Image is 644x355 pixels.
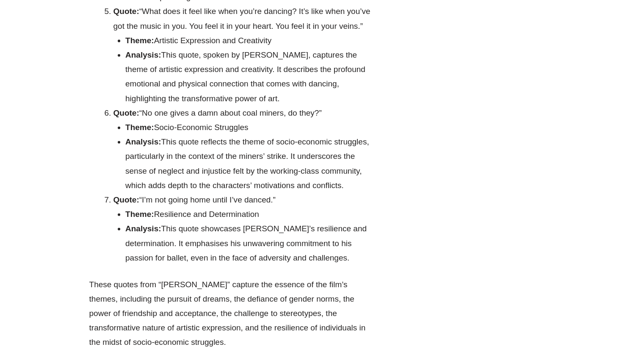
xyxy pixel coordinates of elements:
[125,135,373,193] li: This quote reflects the theme of socio-economic struggles, particularly in the context of the min...
[89,277,373,350] p: These quotes from “[PERSON_NAME]” capture the essence of the film’s themes, including the pursuit...
[125,210,154,219] strong: Theme:
[125,120,373,135] li: Socio-Economic Struggles
[125,36,154,45] strong: Theme:
[113,106,373,193] li: “No one gives a damn about coal miners, do they?”
[113,108,139,117] strong: Quote:
[113,7,139,16] strong: Quote:
[125,207,373,222] li: Resilience and Determination
[125,224,161,233] strong: Analysis:
[125,123,154,132] strong: Theme:
[125,48,373,106] li: This quote, spoken by [PERSON_NAME], captures the theme of artistic expression and creativity. It...
[125,222,373,265] li: This quote showcases [PERSON_NAME]’s resilience and determination. It emphasises his unwavering c...
[113,4,373,105] li: “What does it feel like when you’re dancing? It’s like when you’ve got the music in you. You feel...
[113,193,373,265] li: “I’m not going home until I’ve danced.”
[125,137,161,146] strong: Analysis:
[125,50,161,59] strong: Analysis:
[125,33,373,48] li: Artistic Expression and Creativity
[495,260,644,355] iframe: Chat Widget
[113,195,139,204] strong: Quote:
